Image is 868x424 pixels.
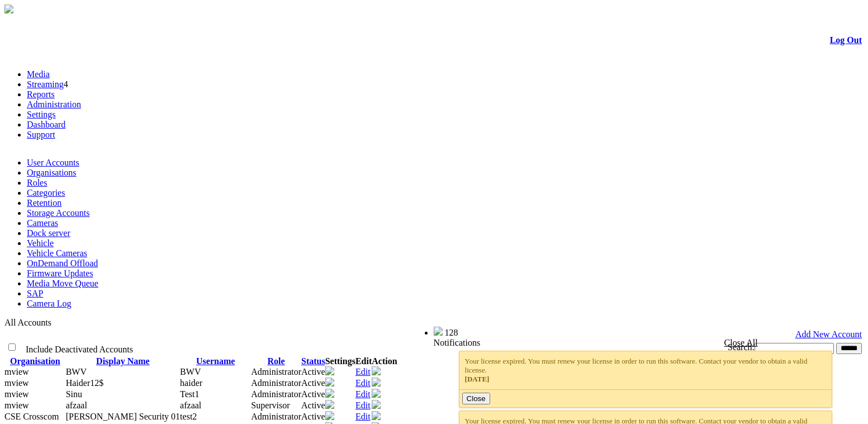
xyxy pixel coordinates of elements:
img: bell25.png [434,327,443,336]
a: OnDemand Offload [27,258,98,268]
button: Close [462,393,490,404]
td: Active [301,378,325,389]
td: Administrator [251,411,301,422]
span: 128 [445,328,458,337]
div: Notifications [434,338,840,348]
a: Vehicle Cameras [27,248,87,258]
a: Retention [27,198,61,208]
a: Categories [27,188,65,197]
a: Role [268,356,285,366]
span: Include Deactivated Accounts [26,345,133,354]
span: haider [180,378,202,388]
a: Status [301,356,325,366]
a: Streaming [27,79,64,89]
td: Supervisor [251,400,301,411]
td: Active [301,411,325,422]
a: Camera Log [27,299,72,308]
span: Contact Method: SMS and Email [66,401,87,410]
span: Contact Method: None [66,367,87,376]
span: Contact Method: SMS and Email [66,378,104,388]
a: Close All [724,338,758,347]
span: Test1 [180,389,199,399]
a: Roles [27,178,47,187]
img: arrow-3.png [4,4,13,13]
td: Active [301,400,325,411]
span: Welcome, BWV (Administrator) [316,327,411,336]
a: Reports [27,89,55,99]
td: Administrator [251,389,301,400]
a: Log Out [830,35,862,45]
span: test2 [180,412,197,421]
a: User Accounts [27,158,79,167]
td: Administrator [251,366,301,378]
span: mview [4,401,29,410]
a: Dock server [27,228,70,238]
span: mview [4,389,29,399]
span: afzaal [180,401,201,410]
a: Media [27,69,50,79]
a: Display Name [96,356,150,366]
span: Contact Method: SMS and Email [66,412,180,421]
span: 4 [64,79,68,89]
span: Contact Method: SMS and Email [66,389,82,399]
a: Vehicle [27,238,54,248]
a: Storage Accounts [27,208,89,218]
a: Dashboard [27,120,65,129]
span: CSE Crosscom [4,412,59,421]
a: Organisation [10,356,60,366]
a: Firmware Updates [27,268,93,278]
td: Active [301,389,325,400]
td: Administrator [251,378,301,389]
a: Administration [27,100,81,109]
a: Media Move Queue [27,279,98,288]
a: Settings [27,110,56,119]
a: SAP [27,289,43,298]
span: mview [4,367,29,376]
span: All Accounts [4,318,51,327]
span: mview [4,378,29,388]
span: BWV [180,367,201,376]
span: [DATE] [465,375,490,383]
td: Active [301,366,325,378]
a: Cameras [27,218,58,228]
a: Organisations [27,168,77,177]
a: Support [27,130,55,139]
a: Username [196,356,235,366]
div: Your license expired. You must renew your license in order to run this software. Contact your ven... [465,357,827,384]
